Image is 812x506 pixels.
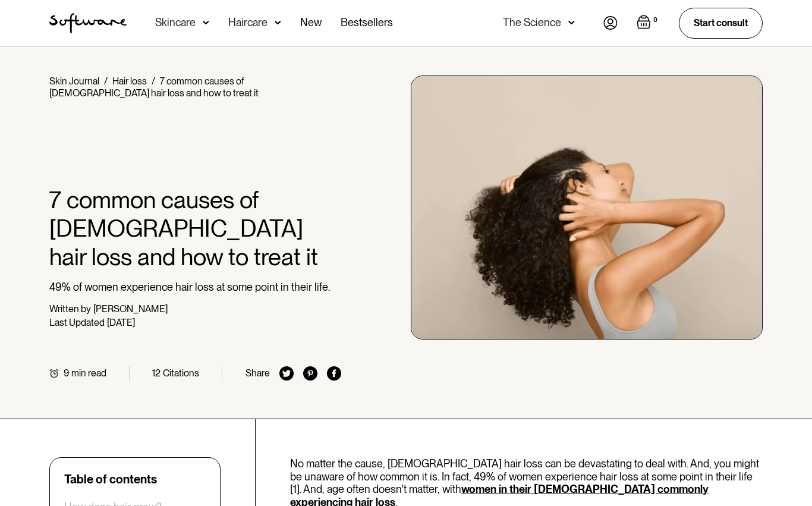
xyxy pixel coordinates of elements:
div: 9 [64,367,69,379]
div: The Science [503,17,561,29]
a: Hair loss [112,76,147,87]
div: min read [71,367,106,379]
img: arrow down [275,17,281,29]
div: 0 [651,15,660,26]
div: Table of contents [64,472,157,486]
a: home [49,13,127,33]
div: [PERSON_NAME] [93,303,168,315]
div: 7 common causes of [DEMOGRAPHIC_DATA] hair loss and how to treat it [49,76,259,99]
div: [DATE] [107,317,135,328]
img: arrow down [203,17,209,29]
div: Citations [163,367,199,379]
div: / [104,76,108,87]
img: facebook icon [327,366,341,381]
a: Skin Journal [49,76,99,87]
div: / [152,76,155,87]
img: Software Logo [49,13,127,33]
a: Start consult [679,8,763,38]
p: 49% of women experience hair loss at some point in their life. [49,281,341,294]
div: Share [246,367,270,379]
img: pinterest icon [303,366,317,381]
img: arrow down [568,17,575,29]
h1: 7 common causes of [DEMOGRAPHIC_DATA] hair loss and how to treat it [49,186,341,271]
div: Skincare [155,17,196,29]
div: Written by [49,303,91,315]
div: 12 [152,367,160,379]
a: Open cart [637,15,660,32]
div: Haircare [228,17,267,29]
img: twitter icon [279,366,294,381]
div: Last Updated [49,317,105,328]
